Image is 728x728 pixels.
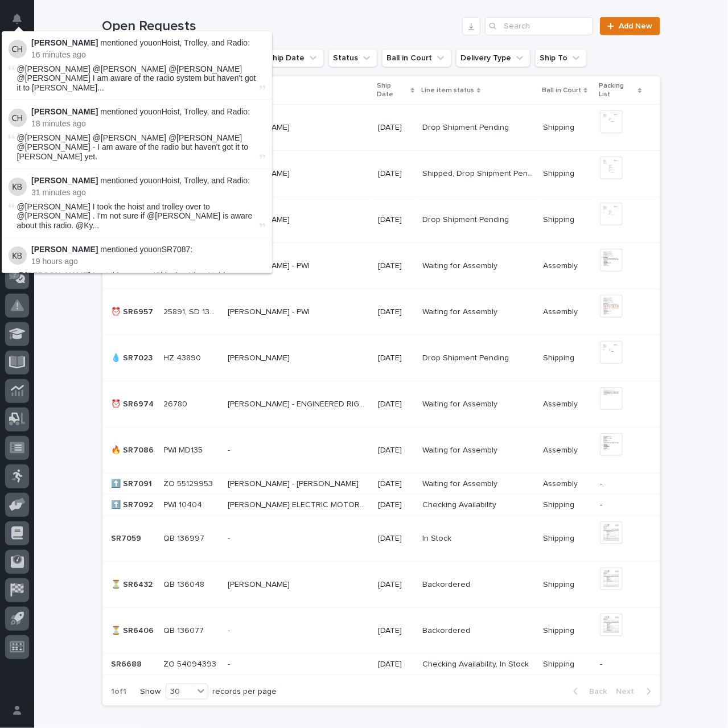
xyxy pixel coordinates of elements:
[164,397,190,409] p: 26780
[112,351,155,363] p: 💧 SR7023
[112,397,157,409] p: ⏰ SR6974
[14,14,29,32] div: Notifications
[378,580,413,590] p: [DATE]
[378,307,413,317] p: [DATE]
[102,562,660,608] tr: ⏳ SR6432⏳ SR6432 QB 136048QB 136048 [PERSON_NAME][PERSON_NAME] [DATE]BackorderedBackordered Shipp...
[422,351,511,363] p: Drop Shipment Pending
[378,500,413,510] p: [DATE]
[599,80,635,101] p: Packing List
[543,259,580,271] p: Assembly
[543,213,577,225] p: Shipping
[543,624,577,636] p: Shipping
[164,498,205,510] p: PWI 10404
[9,109,27,127] img: Charlie Hiester
[543,532,577,544] p: Shipping
[31,176,98,185] strong: [PERSON_NAME]
[228,351,292,363] p: [PERSON_NAME]
[213,687,277,697] p: records per page
[543,578,577,590] p: Shipping
[112,532,144,544] p: SR7059
[31,257,265,266] p: 19 hours ago
[228,443,232,455] p: -
[102,335,660,381] tr: 💧 SR7023💧 SR7023 HZ 43890HZ 43890 [PERSON_NAME][PERSON_NAME] [DATE]Drop Shipment PendingDrop Ship...
[422,498,499,510] p: Checking Availability
[112,578,155,590] p: ⏳ SR6432
[102,495,660,516] tr: ⬆️ SR7092⬆️ SR7092 PWI 10404PWI 10404 [PERSON_NAME] ELECTRIC MOTORS INC[PERSON_NAME] ELECTRIC MOT...
[166,686,194,698] div: 30
[600,660,641,669] p: -
[102,18,458,35] h1: Open Requests
[377,80,408,101] p: Ship Date
[31,245,265,254] p: mentioned you on :
[102,381,660,427] tr: ⏰ SR6974⏰ SR6974 2678026780 [PERSON_NAME] - ENGINEERED RIGGING[PERSON_NAME] - ENGINEERED RIGGING ...
[31,38,265,48] p: mentioned you on :
[378,215,413,225] p: [DATE]
[5,7,29,31] button: Notifications
[583,686,607,697] span: Back
[543,498,577,510] p: Shipping
[164,657,219,669] p: ZO 54094393
[31,107,265,117] p: mentioned you on :
[456,49,530,67] button: Delivery Type
[164,305,221,317] p: 25891, SD 1387
[164,443,205,455] p: PWI MD135
[112,624,157,636] p: ⏳ SR6406
[164,578,207,590] p: QB 136048
[542,84,581,97] p: Ball in Court
[564,686,612,697] button: Back
[543,657,577,669] p: Shipping
[422,213,511,225] p: Drop Shipment Pending
[102,105,660,151] tr: 💧 SR6787💧 SR6787 HZ 43781HZ 43781 [PERSON_NAME][PERSON_NAME] [DATE]Drop Shipment PendingDrop Ship...
[31,176,265,186] p: mentioned you on :
[228,532,232,544] p: -
[9,246,27,265] img: Kenny Beachy
[612,686,660,697] button: Next
[102,608,660,654] tr: ⏳ SR6406⏳ SR6406 QB 136077QB 136077 -- [DATE]BackorderedBackordered ShippingShipping
[102,427,660,474] tr: 🔥 SR7086🔥 SR7086 PWI MD135PWI MD135 -- [DATE]Waiting for AssemblyWaiting for Assembly AssemblyAss...
[102,678,136,706] p: 1 of 1
[112,477,155,489] p: ⬆️ SR7091
[162,245,191,254] a: SR7087
[102,197,660,243] tr: 💧 SR6696💧 SR6696 HZ 43757HZ 43757 [PERSON_NAME][PERSON_NAME] [DATE]Drop Shipment PendingDrop Ship...
[112,657,145,669] p: SR6688
[102,654,660,675] tr: SR6688SR6688 ZO 54094393ZO 54094393 -- [DATE]Checking Availability, In StockChecking Availability...
[378,534,413,544] p: [DATE]
[112,443,157,455] p: 🔥 SR7086
[422,578,472,590] p: Backordered
[164,477,216,489] p: ZO 55129953
[102,516,660,562] tr: SR7059SR7059 QB 136997QB 136997 -- [DATE]In StockIn Stock ShippingShipping
[535,49,587,67] button: Ship To
[485,17,593,35] input: Search
[422,624,472,636] p: Backordered
[600,479,641,489] p: -
[422,259,500,271] p: Waiting for Assembly
[164,624,207,636] p: QB 136077
[422,477,500,489] p: Waiting for Assembly
[9,178,27,196] img: Kenny Beachy
[543,443,580,455] p: Assembly
[102,289,660,335] tr: ⏰ SR6957⏰ SR6957 25891, SD 138725891, SD 1387 [PERSON_NAME] - PWI[PERSON_NAME] - PWI [DATE]Waitin...
[17,64,257,93] span: @[PERSON_NAME] @[PERSON_NAME] @[PERSON_NAME] @[PERSON_NAME] I am aware of the radio system but ha...
[378,479,413,489] p: [DATE]
[162,107,248,116] a: Hoist, Trolley, and Radio
[164,351,204,363] p: HZ 43890
[112,305,156,317] p: ⏰ SR6957
[31,119,265,129] p: 18 minutes ago
[112,498,156,510] p: ⬆️ SR7092
[382,49,451,67] button: Ball in Court
[378,123,413,133] p: [DATE]
[600,500,641,510] p: -
[422,305,500,317] p: Waiting for Assembly
[228,477,361,489] p: [PERSON_NAME] - [PERSON_NAME]
[17,202,257,231] span: @[PERSON_NAME] I took the hoist and trolley over to @[PERSON_NAME] . I'm not sure if @[PERSON_NAM...
[162,38,248,47] a: Hoist, Trolley, and Radio
[228,397,371,409] p: CHRISTOPHER COX - ENGINEERED RIGGING
[422,121,511,133] p: Drop Shipment Pending
[228,657,232,669] p: -
[543,477,580,489] p: Assembly
[422,532,454,544] p: In Stock
[228,305,312,317] p: [PERSON_NAME] - PWI
[619,22,653,30] span: Add New
[31,188,265,198] p: 31 minutes ago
